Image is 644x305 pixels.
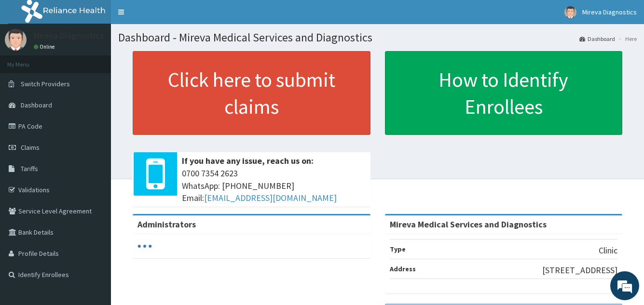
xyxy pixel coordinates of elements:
a: Click here to submit claims [133,51,370,135]
a: [EMAIL_ADDRESS][DOMAIN_NAME] [204,192,337,203]
b: Address [390,265,416,273]
span: Dashboard [21,101,52,109]
b: If you have any issue, reach us on: [182,155,314,166]
span: Switch Providers [21,80,70,88]
p: Clinic [599,244,617,257]
b: Administrators [137,219,196,230]
svg: audio-loading [137,239,152,253]
b: Type [390,245,406,253]
a: How to Identify Enrollees [385,51,623,135]
p: Mireva Diagnostics [34,31,104,40]
a: Online [34,43,57,50]
span: 0700 7354 2623 WhatsApp: [PHONE_NUMBER] Email: [182,167,366,204]
img: User Image [564,6,576,18]
li: Here [616,35,637,43]
p: [STREET_ADDRESS] [542,264,617,277]
span: Claims [21,143,40,152]
span: Mireva Diagnostics [582,8,637,16]
strong: Mireva Medical Services and Diagnostics [390,219,547,230]
span: Tariffs [21,164,38,173]
img: User Image [5,29,27,51]
h1: Dashboard - Mireva Medical Services and Diagnostics [118,31,637,44]
a: Dashboard [579,35,615,43]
